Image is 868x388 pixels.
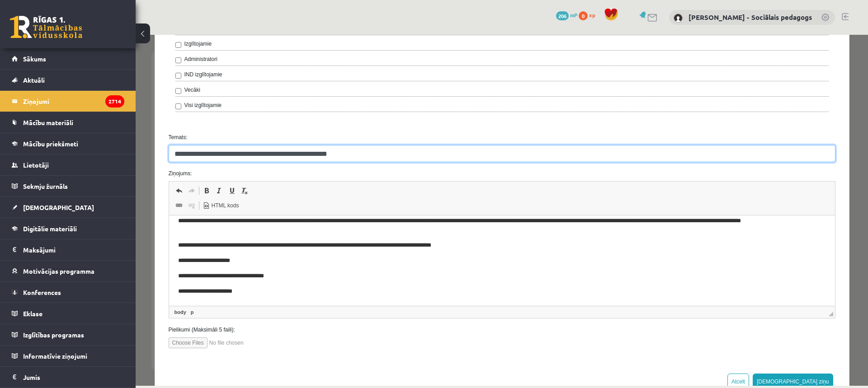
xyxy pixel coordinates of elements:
a: Rīgas 1. Tālmācības vidusskola [10,16,82,38]
a: Sekmju žurnāls [12,176,124,196]
span: xp [589,11,595,19]
a: Atcelt (vadīšanas taustiņš+Z) [37,150,50,162]
a: Noņemt stilus [103,150,115,162]
a: Saite (vadīšanas taustiņš+K) [37,165,50,177]
a: Mācību priekšmeti [12,133,124,154]
span: Izglītības programas [23,331,84,339]
label: IND izglītojamie [49,36,87,44]
span: HTML kods [75,167,104,175]
a: Motivācijas programma [12,261,124,281]
label: Izglītojamie [49,5,76,13]
span: Mācību materiāli [23,118,73,126]
legend: Maksājumi [23,239,124,260]
a: Jumis [12,367,124,388]
iframe: Bagātinātā teksta redaktors, wiswyg-editor-47363937176900-1756884533-222 [33,181,699,271]
span: Mācību priekšmeti [23,140,78,148]
a: Eklase [12,303,124,324]
span: 206 [556,11,569,20]
img: Dagnija Gaubšteina - Sociālais pedagogs [674,14,683,23]
a: 206 mP [556,11,577,19]
label: Vecāki [49,51,65,59]
label: Administratori [49,20,82,28]
a: p elements [53,273,60,281]
legend: Ziņojumi [23,91,124,112]
span: Informatīvie ziņojumi [23,352,87,360]
a: body elements [37,273,52,281]
span: Jumis [23,373,40,381]
a: Sākums [12,48,124,69]
a: [DEMOGRAPHIC_DATA] [12,197,124,218]
span: [DEMOGRAPHIC_DATA] [23,203,94,211]
a: Pasvītrojums (vadīšanas taustiņš+U) [90,150,103,162]
a: Informatīvie ziņojumi [12,346,124,366]
a: Slīpraksts (vadīšanas taustiņš+I) [77,150,90,162]
span: Lietotāji [23,161,49,169]
label: Ziņojums: [26,135,707,143]
span: Mērogot [693,277,698,281]
a: Izglītības programas [12,324,124,345]
i: 2714 [105,95,124,108]
span: Digitālie materiāli [23,224,77,233]
a: Ziņojumi2714 [12,91,124,112]
label: Temats: [26,98,707,107]
a: Digitālie materiāli [12,218,124,239]
a: Konferences [12,282,124,303]
span: 0 [579,11,588,20]
a: HTML kods [65,165,106,177]
a: Treknraksts (vadīšanas taustiņš+B) [65,150,77,162]
span: Sākums [23,55,46,63]
span: mP [570,11,577,19]
label: Visi izglītojamie [49,66,86,75]
span: Sekmju žurnāls [23,182,68,190]
span: Aktuāli [23,76,45,84]
a: Aktuāli [12,70,124,90]
a: Atsaistīt [50,165,62,177]
a: 0 xp [579,11,599,19]
span: Motivācijas programma [23,267,94,275]
span: Eklase [23,309,42,318]
a: [PERSON_NAME] - Sociālais pedagogs [689,13,812,22]
a: Maksājumi [12,239,124,260]
button: Atcelt [592,339,613,355]
label: Pielikumi (Maksimāli 5 faili): [26,291,707,299]
a: Mācību materiāli [12,112,124,133]
a: Atkārtot (vadīšanas taustiņš+Y) [50,150,62,162]
a: Lietotāji [12,154,124,175]
button: [DEMOGRAPHIC_DATA] ziņu [617,339,698,355]
span: Konferences [23,288,61,296]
